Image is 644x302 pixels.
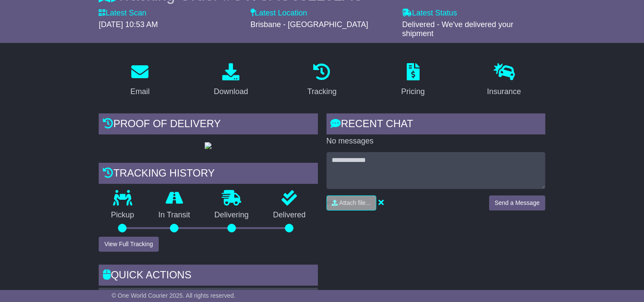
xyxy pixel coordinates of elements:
[125,60,155,101] a: Email
[327,113,545,137] div: RECENT CHAT
[489,195,545,210] button: Send a Message
[99,265,317,288] div: Quick Actions
[302,60,342,101] a: Tracking
[487,86,521,98] div: Insurance
[396,60,430,101] a: Pricing
[99,237,158,252] button: View Full Tracking
[208,60,254,101] a: Download
[481,60,526,101] a: Insurance
[99,210,146,220] p: Pickup
[307,86,336,98] div: Tracking
[401,86,425,98] div: Pricing
[251,20,368,29] span: Brisbane - [GEOGRAPHIC_DATA]
[214,86,248,98] div: Download
[99,163,317,186] div: Tracking history
[99,20,158,29] span: [DATE] 10:53 AM
[130,86,150,98] div: Email
[112,292,236,299] span: © One World Courier 2025. All rights reserved.
[146,210,203,220] p: In Transit
[99,9,146,18] label: Latest Scan
[261,210,318,220] p: Delivered
[402,9,457,18] label: Latest Status
[99,113,317,137] div: Proof of Delivery
[202,210,261,220] p: Delivering
[402,20,513,38] span: Delivered - We've delivered your shipment
[205,142,212,149] img: GetPodImage
[251,9,307,18] label: Latest Location
[327,137,545,146] p: No messages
